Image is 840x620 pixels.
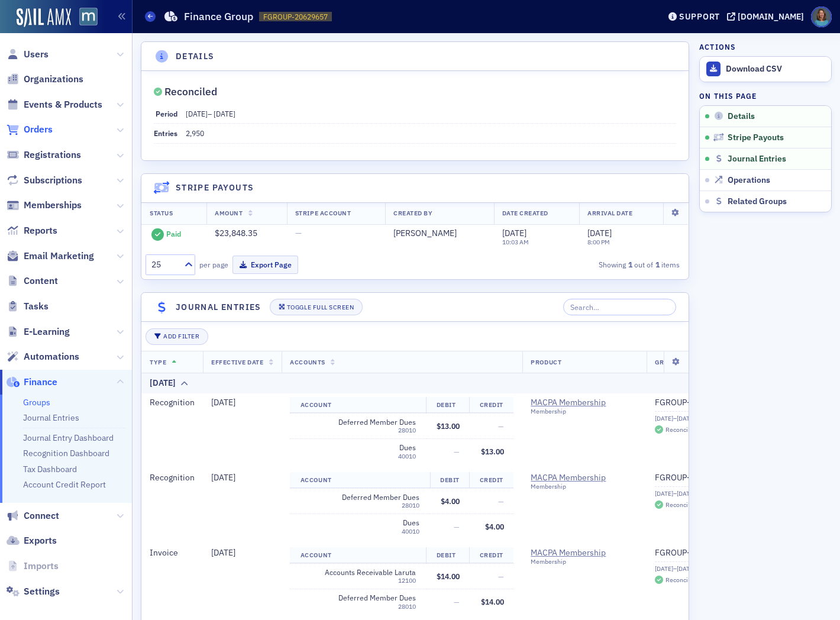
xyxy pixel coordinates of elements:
span: Arrival Date [587,209,632,217]
span: Period [156,109,177,118]
span: Connect [24,509,59,522]
div: 12100 [308,577,416,585]
h4: Journal Entries [176,301,261,314]
span: $23,848.35 [215,228,257,238]
span: — [454,522,460,531]
span: Recognition [150,397,195,408]
span: Organizations [24,73,83,86]
div: Membership [531,483,638,490]
a: Orders [7,123,53,136]
a: FGROUP-20629657 [655,473,739,483]
span: Amount [215,209,243,217]
span: $4.00 [485,522,504,531]
span: Recognition [150,472,195,483]
h4: Details [176,50,215,63]
span: [DATE] [502,228,526,238]
span: Deferred Member Dues [312,493,419,502]
span: MACPA Membership [531,548,638,558]
a: Automations [7,350,79,363]
a: SailAMX [17,8,71,27]
span: Deferred Member Dues [308,418,416,427]
a: Download CSV [700,57,831,82]
a: Account Credit Report [23,479,106,490]
span: — [498,496,504,506]
span: — [295,228,302,238]
span: MACPA Membership [531,398,638,408]
th: Credit [469,397,513,414]
span: Type [150,358,166,366]
a: FGROUP-20629657 [655,548,739,558]
time: 8:00 PM [587,238,610,246]
span: Effective Date [211,358,263,366]
a: Content [7,275,58,288]
div: Membership [531,408,638,415]
div: Toggle Full Screen [287,304,354,311]
h4: Stripe Payouts [176,182,254,194]
time: 10:03 AM [502,238,529,246]
h4: Actions [699,41,736,52]
a: Tax Dashboard [23,464,77,474]
span: Dues [312,518,419,527]
span: Subscriptions [24,174,82,187]
label: per page [199,259,228,270]
a: Users [7,48,49,61]
span: — [498,571,504,581]
span: [DATE] [186,109,208,118]
div: Reconciled [665,502,697,508]
div: 25 [151,259,177,271]
a: Memberships [7,199,82,212]
span: Profile [811,7,832,27]
th: Account [290,547,426,564]
span: Users [24,48,49,61]
div: Download CSV [726,64,825,75]
span: FGROUP-20629657 [263,12,328,22]
span: Related Groups [728,196,787,207]
span: — [454,447,460,456]
th: Account [290,397,426,414]
span: Exports [24,534,57,547]
a: Journal Entry Dashboard [23,432,114,443]
th: Account [290,472,429,489]
span: Accounts [290,358,325,366]
div: [DATE]–[DATE] [655,565,739,573]
span: Group [655,358,677,366]
a: Email Marketing [7,250,94,263]
span: Tasks [24,300,49,313]
a: Groups [23,397,50,408]
input: Search… [563,299,676,315]
span: $14.00 [437,571,460,581]
span: [DATE] [587,228,612,238]
a: Journal Entries [23,412,79,423]
div: Support [679,11,720,22]
a: Reports [7,224,57,237]
a: Events & Products [7,98,102,111]
span: $4.00 [441,496,460,506]
span: Stripe Payouts [728,133,784,143]
span: MACPA Membership [531,473,638,483]
div: Reconciled [164,89,217,95]
a: Settings [7,585,60,598]
strong: 1 [626,259,634,270]
span: — [498,421,504,431]
a: Imports [7,560,59,573]
span: Reports [24,224,57,237]
span: Registrations [24,148,81,162]
button: [DOMAIN_NAME] [727,12,808,21]
div: [DOMAIN_NAME] [738,11,804,22]
span: E-Learning [24,325,70,338]
a: Registrations [7,148,81,162]
span: $14.00 [481,597,504,606]
span: Email Marketing [24,250,94,263]
span: [DATE] [214,109,235,118]
div: Reconciled [665,427,697,433]
span: $13.00 [437,421,460,431]
span: Imports [24,560,59,573]
span: Product [531,358,561,366]
a: Tasks [7,300,49,313]
span: Finance [24,376,57,389]
h4: On this page [699,91,832,101]
a: Subscriptions [7,174,82,187]
a: View Homepage [71,8,98,28]
div: 28010 [308,427,416,434]
span: Events & Products [24,98,102,111]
